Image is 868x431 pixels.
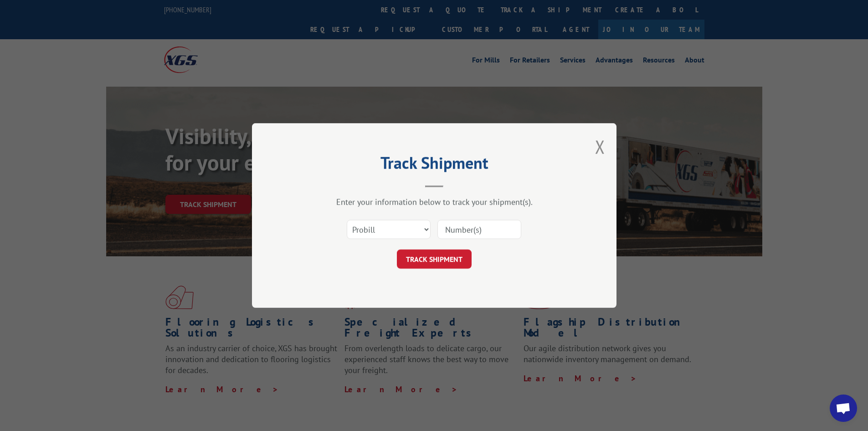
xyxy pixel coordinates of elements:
input: Number(s) [437,220,521,239]
button: Close modal [595,135,605,159]
div: Enter your information below to track your shipment(s). [298,197,571,207]
button: TRACK SHIPMENT [397,249,472,269]
div: Open chat [830,395,857,422]
h2: Track Shipment [298,156,571,174]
